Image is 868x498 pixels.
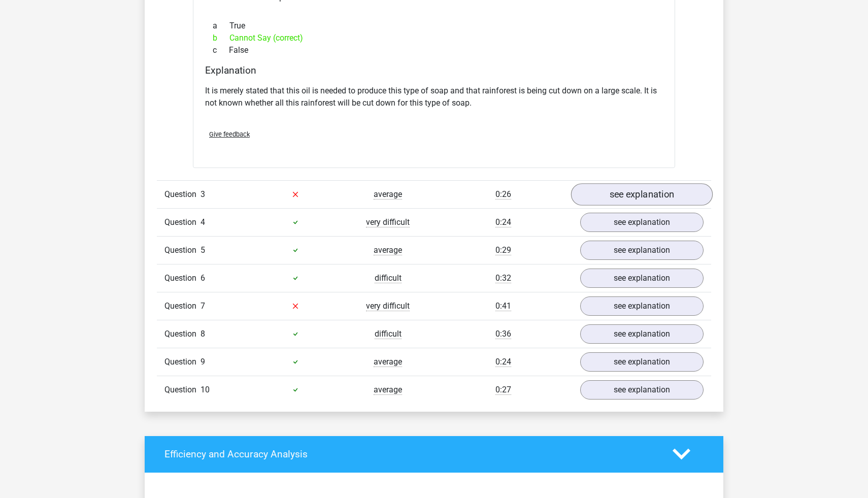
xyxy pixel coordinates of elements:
span: 9 [201,357,205,367]
span: b [213,32,229,44]
span: 0:41 [495,301,511,311]
span: 5 [201,245,205,255]
span: Question [164,216,201,228]
h4: Explanation [205,64,663,76]
div: False [205,44,663,56]
span: Question [164,272,201,284]
a: see explanation [580,296,704,316]
span: Question [164,356,201,368]
a: see explanation [571,183,713,206]
span: Question [164,384,201,396]
span: 0:29 [495,245,511,255]
span: Question [164,244,201,256]
span: 8 [201,329,205,339]
h4: Efficiency and Accuracy Analysis [164,448,657,460]
span: average [374,357,402,367]
span: Question [164,188,201,201]
span: difficult [375,273,402,283]
span: difficult [375,329,402,339]
a: see explanation [580,241,704,260]
span: Question [164,328,201,340]
span: very difficult [366,217,410,227]
span: 0:32 [495,273,511,283]
span: 6 [201,273,205,283]
span: Question [164,300,201,312]
p: It is merely stated that this oil is needed to produce this type of soap and that rainforest is b... [205,85,663,109]
span: 10 [201,385,210,394]
span: 7 [201,301,205,311]
a: see explanation [580,213,704,232]
span: a [213,20,229,32]
span: average [374,189,402,200]
div: Cannot Say (correct) [205,32,663,44]
span: 0:36 [495,329,511,339]
a: see explanation [580,269,704,288]
span: 0:24 [495,217,511,227]
span: c [213,44,229,56]
div: True [205,20,663,32]
a: see explanation [580,324,704,344]
a: see explanation [580,352,704,372]
span: 0:26 [495,189,511,200]
span: average [374,245,402,255]
span: very difficult [366,301,410,311]
span: Give feedback [209,130,250,138]
span: 4 [201,217,205,227]
span: average [374,385,402,395]
span: 0:27 [495,385,511,395]
a: see explanation [580,380,704,400]
span: 3 [201,189,205,199]
span: 0:24 [495,357,511,367]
